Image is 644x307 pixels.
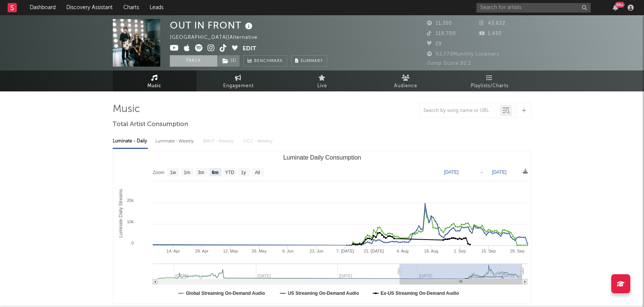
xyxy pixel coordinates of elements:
[113,120,188,129] span: Total Artist Consumption
[427,52,499,57] span: 93,773 Monthly Listeners
[223,249,238,253] text: 12. May
[195,249,208,253] text: 28. Apr
[476,3,591,13] input: Search for artists
[252,249,267,253] text: 26. May
[218,55,240,67] button: (1)
[170,33,266,42] div: [GEOGRAPHIC_DATA] | Alternative
[113,151,531,304] svg: Luminate Daily Consumption
[243,55,287,67] a: Benchmark
[613,5,618,11] button: 99+
[147,82,161,91] span: Music
[113,70,197,91] a: Music
[131,241,133,245] text: 0
[481,249,495,253] text: 15. Sep
[170,19,254,32] div: OUT IN FRONT
[427,21,452,26] span: 11,350
[380,291,459,296] text: Ex-US Streaming On-Demand Audio
[255,170,260,175] text: All
[427,61,471,66] span: Jump Score: 82.1
[479,21,505,26] span: 43,622
[197,70,280,91] a: Engagement
[427,31,456,36] span: 119,700
[212,170,218,175] text: 6m
[280,70,364,91] a: Live
[291,55,327,67] button: Summary
[317,82,327,91] span: Live
[113,135,148,148] div: Luminate - Daily
[310,249,323,253] text: 23. Jun
[155,135,195,148] div: Luminate - Weekly
[396,249,408,253] text: 4. Aug
[615,2,625,8] div: 99 +
[127,198,134,203] text: 20k
[454,249,466,253] text: 1. Sep
[127,219,134,224] text: 10k
[364,70,448,91] a: Audience
[186,291,265,296] text: Global Streaming On-Demand Audio
[241,170,246,175] text: 1y
[427,42,442,46] span: 29
[243,44,256,54] button: Edit
[198,170,204,175] text: 3m
[118,189,123,237] text: Luminate Daily Streams
[336,249,354,253] text: 7. [DATE]
[471,82,508,91] span: Playlists/Charts
[510,249,524,253] text: 29. Sep
[166,249,180,253] text: 14. Apr
[448,70,532,91] a: Playlists/Charts
[288,291,359,296] text: US Streaming On-Demand Audio
[170,55,217,67] button: Track
[420,108,500,114] input: Search by song name or URL
[492,169,507,175] text: [DATE]
[424,249,438,253] text: 18. Aug
[254,57,283,66] span: Benchmark
[170,170,176,175] text: 1w
[479,169,484,175] text: →
[217,55,240,67] span: ( 1 )
[223,82,254,91] span: Engagement
[479,31,502,36] span: 1,450
[444,169,459,175] text: [DATE]
[364,249,384,253] text: 21. [DATE]
[282,249,293,253] text: 9. Jun
[153,170,165,175] text: Zoom
[225,170,234,175] text: YTD
[300,59,323,63] span: Summary
[184,170,190,175] text: 1m
[394,82,417,91] span: Audience
[283,154,361,161] text: Luminate Daily Consumption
